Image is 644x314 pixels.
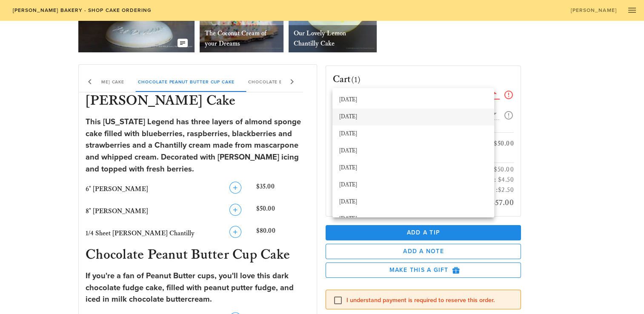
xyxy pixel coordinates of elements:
div: This [US_STATE] Legend has three layers of almond sponge cake filled with blueberries, raspberrie... [86,116,310,175]
span: 1/4 Sheet [PERSON_NAME] Chantilly [86,229,195,237]
span: [PERSON_NAME] [570,7,617,13]
div: [DATE] [339,199,487,206]
span: 8" [PERSON_NAME] [86,207,148,215]
a: [PERSON_NAME] Bakery - Shop Cake Ordering [7,4,157,16]
label: I understand payment is required to reserve this order. [346,296,514,305]
div: Chocolate Butter Pecan Cake [241,71,337,92]
div: [DATE] [339,165,487,171]
button: Make this a Gift [326,263,521,278]
button: Add a Note [326,244,521,259]
div: If you're a fan of Peanut Butter cups, you'll love this dark chocolate fudge cake, filled with pe... [86,270,310,305]
div: The Coconut Cream of your Dreams [200,25,283,52]
h3: [PERSON_NAME] Cake [84,92,312,111]
div: Chocolate Peanut Butter Cup Cake [131,71,241,92]
div: [DATE] [339,97,487,103]
div: $80.00 [255,224,312,243]
span: $2.50 [498,186,514,194]
span: [PERSON_NAME] Bakery - Shop Cake Ordering [12,7,152,13]
div: $35.00 [255,180,312,199]
div: [DATE] [339,182,487,188]
div: $50.00 [255,202,312,221]
div: [DATE] [339,148,487,154]
span: Add a Tip [332,229,515,236]
h3: Chocolate Peanut Butter Cup Cake [84,246,312,265]
span: (1) [351,74,361,85]
div: [DATE] [339,131,487,137]
div: [DATE] [339,114,487,120]
span: Add a Note [333,248,514,255]
div: Our Lovely Lemon Chantilly Cake [289,25,377,52]
div: [DATE] [339,216,487,223]
h3: Cart [333,73,361,86]
button: Add a Tip [326,225,521,240]
a: [PERSON_NAME] [565,4,622,16]
span: 6" [PERSON_NAME] [86,185,148,193]
span: Make this a Gift [333,266,514,274]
